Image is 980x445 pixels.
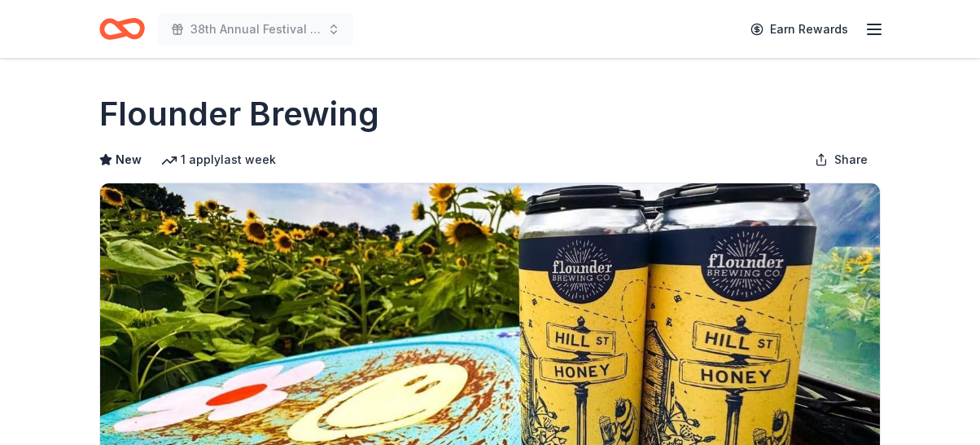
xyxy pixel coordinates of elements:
span: New [116,150,142,170]
div: 1 apply last week [161,150,276,170]
span: Share [834,150,868,170]
h1: Flounder Brewing [99,91,379,137]
span: 38th Annual Festival of Trees [190,20,321,39]
a: Home [99,10,145,48]
button: Share [802,143,881,176]
button: 38th Annual Festival of Trees [158,13,353,46]
a: Earn Rewards [741,15,858,44]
